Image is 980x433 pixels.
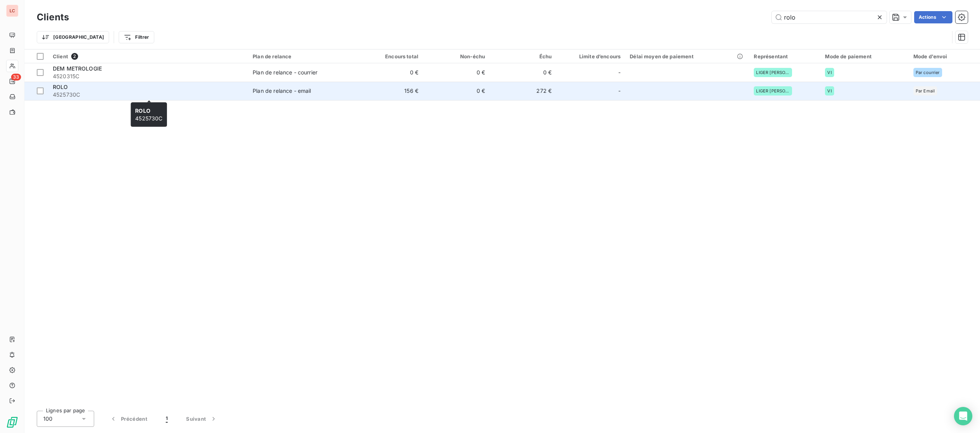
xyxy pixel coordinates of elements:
div: Plan de relance - email [253,87,311,95]
div: Délai moyen de paiement [630,53,745,59]
span: VI [827,89,831,93]
button: Actions [914,11,952,23]
button: Filtrer [119,31,154,43]
div: Plan de relance [253,53,352,59]
span: 1 [166,415,168,423]
span: 4520315C [53,72,243,80]
button: Précédent [100,411,157,427]
img: Logo LeanPay [6,416,18,428]
td: 272 € [490,82,556,100]
span: Par courrier [916,70,940,75]
div: Limite d’encours [561,53,621,59]
span: ROLO [135,107,150,114]
div: Mode de paiement [825,53,904,59]
input: Rechercher [772,11,887,23]
span: DEM METROLOGIE [53,65,102,72]
div: Mode d'envoi [913,53,975,59]
span: 33 [11,74,21,81]
span: ROLO [53,84,68,90]
td: 0 € [423,63,490,82]
div: LC [6,5,18,17]
span: 100 [43,415,52,423]
span: Par Email [916,89,935,93]
div: Encours total [361,53,418,59]
span: LIGER [PERSON_NAME] [756,70,790,75]
td: 0 € [490,63,556,82]
td: 0 € [423,82,490,100]
span: LIGER [PERSON_NAME] [756,89,790,93]
span: VI [827,70,831,75]
button: 1 [157,411,177,427]
span: 4525730C [53,91,243,99]
span: - [618,87,621,95]
span: Client [53,53,68,59]
div: Non-échu [428,53,485,59]
h3: Clients [37,10,69,24]
span: 2 [71,53,78,60]
td: 156 € [356,82,423,100]
div: Échu [494,53,552,59]
div: Représentant [754,53,816,59]
div: Open Intercom Messenger [954,407,972,425]
span: 4525730C [135,107,162,122]
span: - [618,69,621,76]
button: [GEOGRAPHIC_DATA] [37,31,109,43]
button: Suivant [177,411,227,427]
div: Plan de relance - courrier [253,69,317,76]
td: 0 € [356,63,423,82]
